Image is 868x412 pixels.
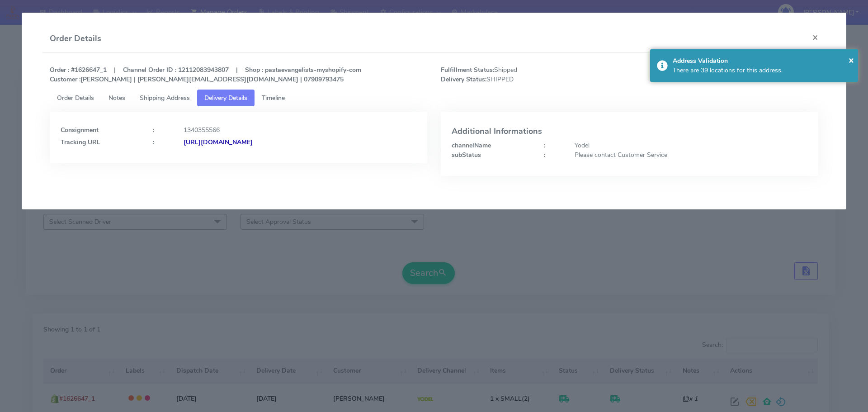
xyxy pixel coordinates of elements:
[108,94,125,102] span: Notes
[452,141,491,150] strong: channelName
[568,150,814,160] div: Please contact Customer Service
[805,25,826,49] button: Close
[153,138,154,147] strong: :
[50,33,101,45] h4: Order Details
[262,94,285,102] span: Timeline
[57,94,94,102] span: Order Details
[61,138,100,147] strong: Tracking URL
[673,66,852,75] div: There are 39 locations for this address.
[61,126,99,134] strong: Consignment
[177,125,423,135] div: 1340355566
[184,138,253,147] strong: [URL][DOMAIN_NAME]
[544,151,545,159] strong: :
[153,126,154,134] strong: :
[204,94,247,102] span: Delivery Details
[673,56,852,66] div: Address Validation
[849,54,854,66] span: ×
[50,66,361,84] strong: Order : #1626647_1 | Channel Order ID : 12112083943807 | Shop : pastaevangelists-myshopify-com [P...
[452,127,807,136] h4: Additional Informations
[452,151,481,159] strong: subStatus
[434,65,630,84] span: Shipped SHIPPED
[544,141,545,150] strong: :
[568,141,814,150] div: Yodel
[50,90,819,106] ul: Tabs
[849,53,854,67] button: Close
[441,66,494,74] strong: Fulfillment Status:
[140,94,190,102] span: Shipping Address
[441,75,486,84] strong: Delivery Status:
[50,75,80,84] strong: Customer :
